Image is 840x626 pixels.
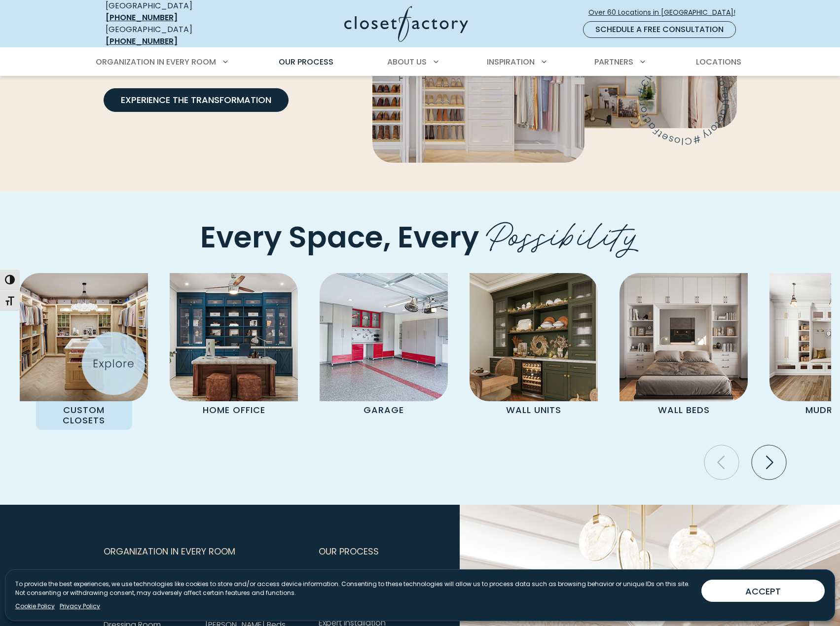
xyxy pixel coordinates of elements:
text: a [696,119,711,133]
text: t [773,100,785,104]
text: s [719,133,727,146]
button: Previous slide [700,441,743,484]
text: t [765,120,776,130]
a: Wall unit Wall Units [459,273,609,419]
span: Inspiration [487,56,535,68]
text: c [693,114,707,125]
img: Closet Factory Logo [344,6,468,42]
span: Over 60 Locations in [GEOGRAPHIC_DATA]! [588,7,743,18]
text: o [760,122,774,136]
text: l [732,135,735,148]
span: Possibility [486,205,640,259]
span: Organization in Every Room [104,539,235,564]
a: Custom Closet with island Custom Closets [9,273,159,429]
text: o [725,134,733,148]
text: o [768,78,783,89]
text: y [688,95,701,101]
button: Footer Subnav Button - Our Process [319,539,414,564]
a: [PHONE_NUMBER] [106,12,178,23]
a: Schedule a Free Consultation [583,21,736,38]
text: o [689,105,703,114]
text: t [707,128,717,140]
button: ACCEPT [701,580,825,602]
span: Partners [594,56,633,68]
button: Next slide [748,441,790,484]
text: F [702,124,715,138]
text: a [769,108,784,118]
a: Over 60 Locations in [GEOGRAPHIC_DATA]! [588,4,744,21]
text: # [743,133,754,147]
text: F [771,104,785,111]
span: About Us [387,56,427,68]
text: l [695,72,708,82]
span: Locations [696,56,741,68]
img: Home Office featuring desk and custom cabinetry [170,273,298,401]
text: t [691,111,703,118]
img: Wall unit [470,273,598,401]
a: Garage Cabinets Garage [309,273,459,419]
a: Cookie Policy [15,602,55,611]
p: Wall Beds [636,401,732,419]
a: Experience the Transformation [104,88,289,112]
span: Our Process [279,56,333,68]
text: # [688,85,703,96]
img: Garage Cabinets [320,273,448,401]
button: Footer Subnav Button - Organization in Every Room [104,539,307,564]
span: Every [398,216,479,258]
a: Home Office featuring desk and custom cabinetry Home Office [159,273,309,419]
a: Privacy Policy [60,602,100,611]
text: r [688,101,702,105]
p: To provide the best experiences, we use technologies like cookies to store and/or access device i... [15,580,694,597]
text: l [767,75,780,83]
p: Garage [336,401,432,419]
text: e [772,93,786,100]
text: C [736,135,744,148]
span: Every Space, [200,216,391,258]
span: Organization in Every Room [96,56,216,68]
p: Home Office [186,401,282,419]
img: Custom Closet with island [20,273,148,401]
a: [PHONE_NUMBER] [106,35,178,47]
text: r [757,127,768,139]
text: C [691,76,706,89]
p: Wall Units [486,401,582,419]
text: c [766,114,780,126]
span: Our Process [319,539,379,564]
text: y [752,129,764,143]
img: Wall Bed [620,273,748,401]
div: [GEOGRAPHIC_DATA] [106,24,249,47]
a: Wall Bed Wall Beds [609,273,759,419]
nav: Primary Menu [89,48,752,76]
p: Custom Closets [36,401,132,429]
text: e [711,130,723,144]
text: s [770,86,784,94]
